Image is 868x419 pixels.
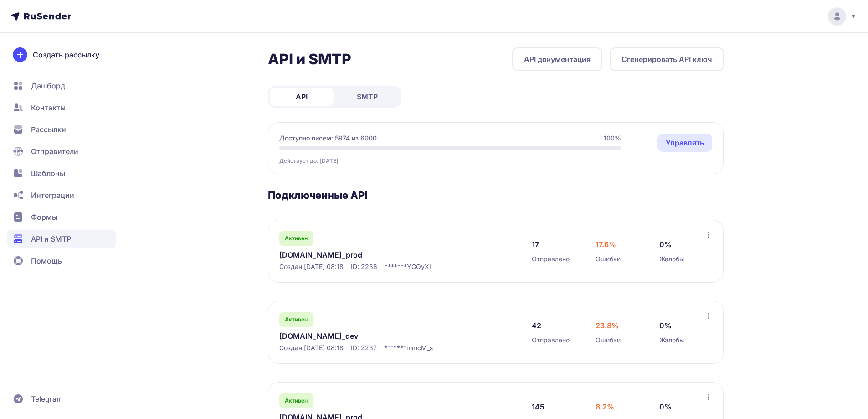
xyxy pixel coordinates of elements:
[512,47,602,71] a: API документация
[31,124,66,135] span: Рассылки
[31,102,66,113] span: Контакты
[532,336,570,345] span: Отправлено
[596,254,621,264] span: Ошибки
[285,316,308,323] span: Активен
[351,343,377,352] span: ID: 2237
[659,254,684,264] span: Жалобы
[31,212,57,222] span: Формы
[659,239,672,250] span: 0%
[31,255,62,266] span: Помощь
[7,390,116,408] a: Telegram
[335,88,399,106] a: SMTP
[407,262,431,271] span: YGOyXI
[532,401,544,412] span: 145
[279,262,344,271] span: Создан [DATE] 08:18
[296,91,308,102] span: API
[596,320,619,331] span: 23.8%
[285,397,308,404] span: Активен
[532,320,541,331] span: 42
[31,190,74,201] span: Интеграции
[596,239,616,250] span: 17.6%
[31,146,78,157] span: Отправители
[268,189,724,202] h3: Подключенные API
[33,49,99,60] span: Создать рассылку
[532,254,570,264] span: Отправлено
[279,249,466,260] a: [DOMAIN_NAME]_prod
[270,88,334,106] a: API
[279,331,466,341] a: [DOMAIN_NAME]_dev
[31,168,65,179] span: Шаблоны
[532,239,539,250] span: 17
[31,80,65,91] span: Дашборд
[268,50,351,68] h2: API и SMTP
[659,336,684,345] span: Жалобы
[659,320,672,331] span: 0%
[285,235,308,242] span: Активен
[31,393,63,404] span: Telegram
[596,401,614,412] span: 8.2%
[610,47,724,71] button: Сгенерировать API ключ
[659,401,672,412] span: 0%
[604,134,621,143] span: 100%
[357,91,378,102] span: SMTP
[596,336,621,345] span: Ошибки
[31,233,71,244] span: API и SMTP
[351,262,377,271] span: ID: 2238
[279,343,344,352] span: Создан [DATE] 08:18
[406,343,433,352] span: mmcM_s
[279,134,377,143] span: Доступно писем: 5974 из 6000
[657,134,712,152] a: Управлять
[279,157,338,165] span: Действует до: [DATE]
